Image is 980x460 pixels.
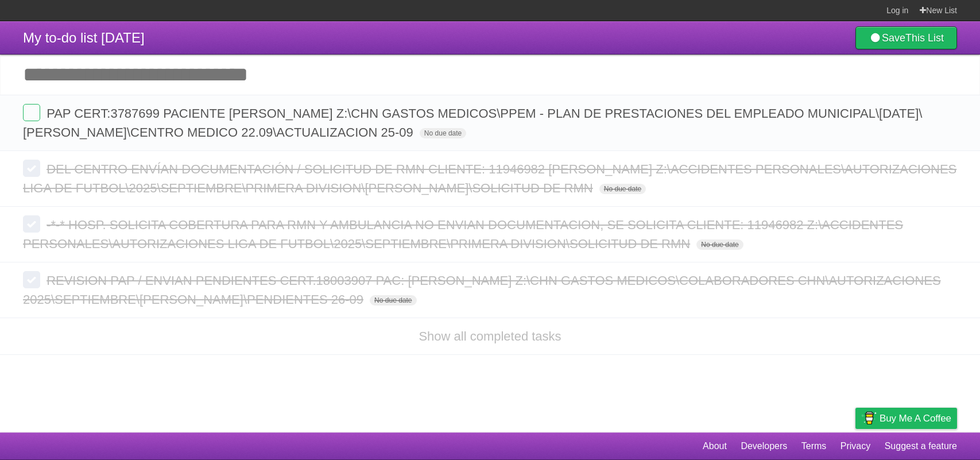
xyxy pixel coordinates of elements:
a: Suggest a feature [885,435,957,457]
span: No due date [696,239,743,250]
a: Developers [741,435,787,457]
label: Done [23,271,40,288]
b: This List [905,32,944,44]
span: No due date [599,184,646,194]
label: Done [23,104,40,121]
span: No due date [370,295,416,306]
a: Terms [801,435,827,457]
span: DEL CENTRO ENVÍAN DOCUMENTACIÓN / SOLICITUD DE RMN CLIENTE: 11946982 [PERSON_NAME] Z:\ACCIDENTES ... [23,162,956,195]
label: Done [23,160,40,177]
a: Privacy [840,435,870,457]
a: Show all completed tasks [419,329,561,343]
span: -*-* HOSP. SOLICITA COBERTURA PARA RMN Y AMBULANCIA NO ENVIAN DOCUMENTACION, SE SOLICITA CLIENTE:... [23,218,903,251]
a: SaveThis List [855,26,957,49]
span: My to-do list [DATE] [23,30,145,45]
a: About [703,435,727,457]
span: Buy me a coffee [880,408,951,428]
span: REVISION PAP / ENVIAN PENDIENTES CERT.18003907 PAC: [PERSON_NAME] Z:\CHN GASTOS MEDICOS\COLABORAD... [23,273,941,307]
label: Done [23,215,40,233]
span: No due date [420,128,466,138]
span: PAP CERT:3787699 PACIENTE [PERSON_NAME] Z:\CHN GASTOS MEDICOS\PPEM - PLAN DE PRESTACIONES DEL EMP... [23,106,922,140]
img: Buy me a coffee [861,408,877,428]
a: Buy me a coffee [855,408,957,429]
